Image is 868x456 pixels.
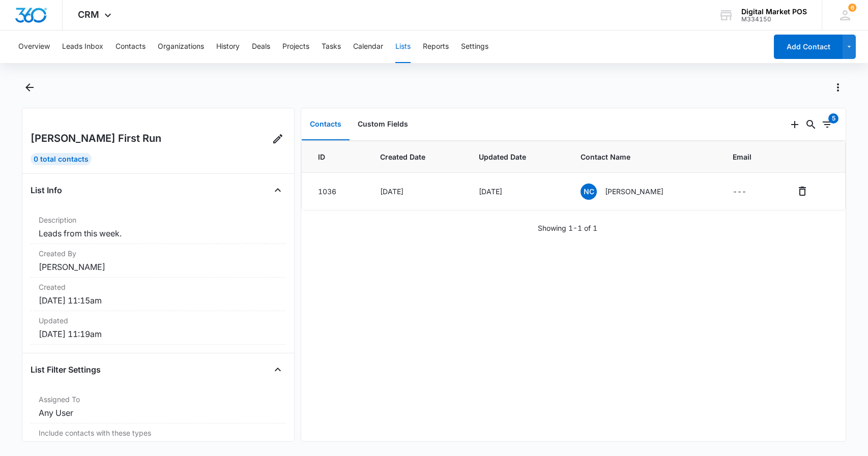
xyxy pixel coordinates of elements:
span: ID [318,151,356,162]
dt: Include contacts with these types [39,428,278,438]
dd: [DATE] 11:19am [39,328,278,340]
div: account id [741,16,807,23]
button: Custom Fields [350,109,416,140]
span: NC [581,184,597,200]
h4: List Filter Settings [31,363,101,376]
div: account name [741,8,807,16]
h4: List Info [31,184,62,196]
dt: Created [39,282,278,292]
div: Updated[DATE] 11:19am [31,311,286,345]
dd: Any User [39,407,278,419]
button: Calendar [353,31,383,63]
span: Updated Date [479,151,556,162]
span: CRM [78,9,99,20]
button: Contacts [302,109,350,140]
button: Filters [819,116,835,133]
p: Showing 1-1 of 1 [538,223,597,233]
div: Created By[PERSON_NAME] [31,244,286,278]
div: Assigned ToAny User [31,390,286,423]
button: Projects [282,31,309,63]
div: 5 items [828,113,838,124]
p: [PERSON_NAME] [605,186,663,197]
div: 1036 [318,186,356,197]
dt: Assigned To [39,394,278,405]
span: Created Date [380,151,454,162]
dt: Created By [39,248,278,259]
dd: [PERSON_NAME] [39,261,278,273]
div: Created[DATE] 11:15am [31,278,286,311]
button: Back [22,79,38,96]
button: Add [787,116,803,133]
span: Contact Name [581,151,708,162]
div: [DATE] [380,186,454,197]
button: Settings [461,31,488,63]
button: Close [270,361,286,378]
div: DescriptionLeads from this week. [31,210,286,244]
div: notifications count [848,4,856,12]
span: 6 [848,4,856,12]
button: Add Contact [774,35,843,59]
button: Lists [395,31,411,63]
dd: [DATE] 11:15am [39,294,278,307]
button: Overview [18,31,50,63]
div: 0 Total Contacts [31,153,92,165]
dt: Description [39,215,278,225]
span: Email [733,151,769,162]
div: [DATE] [479,186,556,197]
button: History [216,31,240,63]
dt: Updated [39,315,278,326]
button: Close [270,182,286,198]
dd: All Contact Types [39,440,278,452]
dd: Leads from this week. [39,227,278,239]
h2: [PERSON_NAME] First Run [31,131,161,146]
button: Search... [803,116,819,133]
button: Actions [830,79,846,96]
button: Leads Inbox [62,31,103,63]
button: Organizations [158,31,204,63]
button: Reports [423,31,449,63]
button: Contacts [115,31,146,63]
td: --- [720,173,782,210]
button: Remove [794,183,811,199]
button: Tasks [322,31,341,63]
button: Deals [252,31,270,63]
